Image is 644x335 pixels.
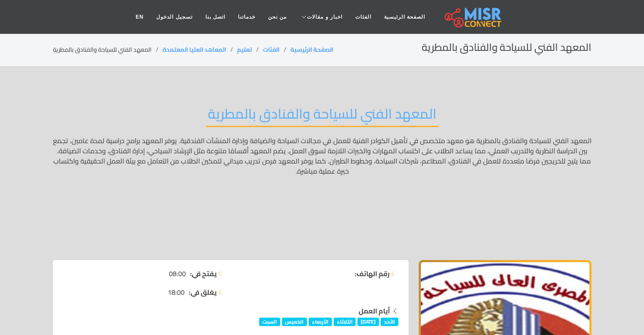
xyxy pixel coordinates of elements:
[445,6,501,28] img: main.misr_connect
[150,9,199,25] a: تسجيل الدخول
[53,45,163,54] li: المعهد الفني للسياحة والفنادق بالمطرية
[357,318,379,326] span: [DATE]
[307,13,343,21] span: اخبار و مقالات
[199,9,232,25] a: اتصل بنا
[169,269,186,279] span: 08:00
[130,9,150,25] a: EN
[168,287,185,297] span: 18:00
[190,269,217,279] strong: يفتح في:
[259,318,280,326] span: السبت
[359,305,390,317] strong: أيام العمل
[263,44,279,55] a: الفئات
[334,318,356,326] span: الثلاثاء
[262,9,293,25] a: من نحن
[282,318,307,326] span: الخميس
[189,287,217,297] strong: يغلق في:
[237,44,252,55] a: تعليم
[232,9,262,25] a: خدماتنا
[378,9,431,25] a: الصفحة الرئيسية
[293,9,349,25] a: اخبار و مقالات
[355,269,390,279] strong: رقم الهاتف:
[422,42,591,54] h2: المعهد الفني للسياحة والفنادق بالمطرية
[290,44,333,55] a: الصفحة الرئيسية
[381,318,398,326] span: الأحد
[309,318,332,326] span: الأربعاء
[206,105,439,127] h2: المعهد الفني للسياحة والفنادق بالمطرية
[53,136,591,247] p: المعهد الفني للسياحة والفنادق بالمطرية هو معهد متخصص في تأهيل الكوادر الفنية للعمل في مجالات السي...
[163,44,226,55] a: المعاهد العليا المعتمدة
[349,9,378,25] a: الفئات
